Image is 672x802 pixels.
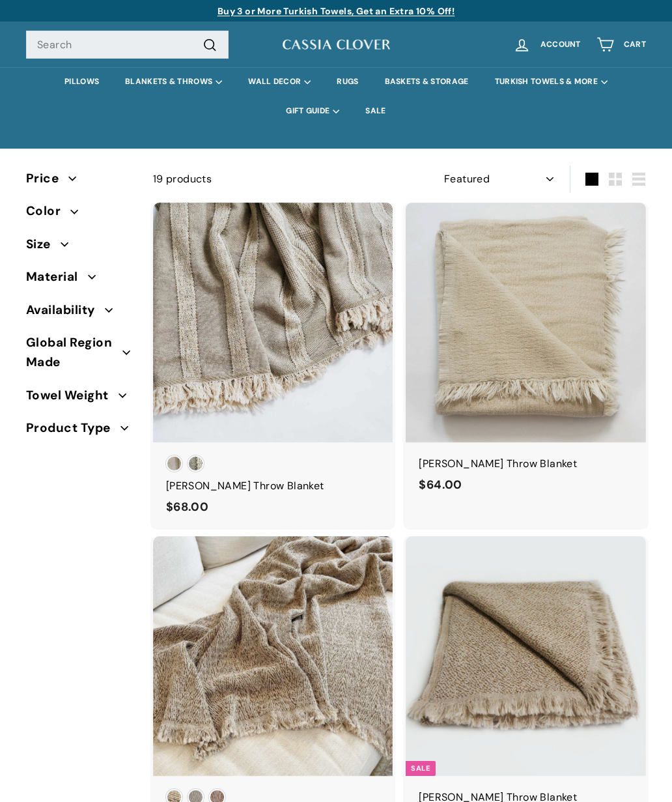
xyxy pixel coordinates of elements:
[352,96,399,126] a: SALE
[540,40,581,49] span: Account
[419,455,633,472] div: [PERSON_NAME] Throw Blanket
[26,264,132,296] button: Material
[217,5,455,17] a: Buy 3 or More Turkish Towels, Get an Extra 10% Off!
[482,67,621,96] summary: TURKISH TOWELS & MORE
[26,382,132,415] button: Towel Weight
[51,67,112,96] a: PILLOWS
[26,31,229,59] input: Search
[26,386,119,405] span: Towel Weight
[235,67,324,96] summary: WALL DECOR
[166,478,380,494] div: [PERSON_NAME] Throw Blanket
[624,40,646,49] span: Cart
[26,333,122,373] span: Global Region Made
[112,67,235,96] summary: BLANKETS & THROWS
[26,297,132,330] button: Availability
[26,165,132,198] button: Price
[26,415,132,448] button: Product Type
[26,418,120,438] span: Product Type
[166,499,208,515] span: $68.00
[589,25,654,64] a: Cart
[26,267,88,287] span: Material
[26,231,132,264] button: Size
[26,330,132,382] button: Global Region Made
[26,300,105,320] span: Availability
[153,171,400,188] div: 19 products
[26,235,61,254] span: Size
[324,67,371,96] a: RUGS
[419,477,462,493] span: $64.00
[273,96,352,126] summary: GIFT GUIDE
[26,201,70,221] span: Color
[406,203,646,508] a: [PERSON_NAME] Throw Blanket
[505,25,589,64] a: Account
[153,203,393,530] a: [PERSON_NAME] Throw Blanket
[372,67,482,96] a: BASKETS & STORAGE
[26,198,132,231] button: Color
[406,761,435,776] div: Sale
[26,169,68,188] span: Price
